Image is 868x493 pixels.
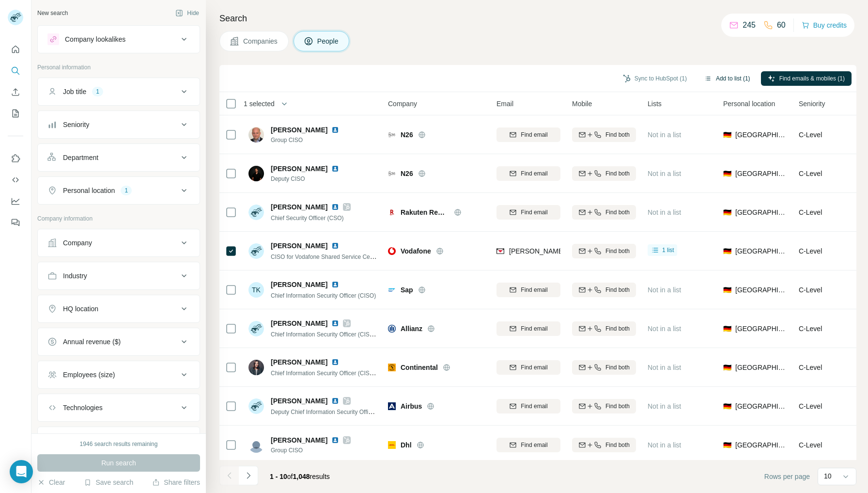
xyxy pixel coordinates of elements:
[723,401,731,411] span: 🇩🇪
[388,99,417,109] span: Company
[248,437,264,453] img: Avatar
[605,324,630,333] span: Find both
[401,363,438,372] span: Continental
[63,271,87,281] div: Industry
[271,396,327,406] span: [PERSON_NAME]
[270,473,287,480] span: 1 - 10
[38,146,200,169] button: Department
[38,330,200,353] button: Annual revenue ($)
[521,130,547,139] span: Find email
[799,286,822,294] span: C-Level
[8,62,23,80] button: Search
[317,36,340,46] span: People
[331,397,339,405] img: LinkedIn logo
[331,165,339,173] img: LinkedIn logo
[38,179,200,202] button: Personal location1
[219,12,856,25] h4: Search
[8,171,23,189] button: Use Surfe API
[38,231,200,254] button: Company
[401,440,412,450] span: Dhl
[496,99,513,109] span: Email
[8,83,23,101] button: Enrich CSV
[8,105,23,122] button: My lists
[271,253,424,260] span: CISO for Vodafone Shared Service Center and Data Center
[388,325,396,333] img: Logo of Allianz
[401,207,449,217] span: Rakuten Rewards
[293,473,310,480] span: 1,048
[331,126,339,134] img: LinkedIn logo
[572,438,636,452] button: Find both
[572,99,592,109] span: Mobile
[8,41,23,58] button: Quick start
[799,208,822,216] span: C-Level
[271,292,376,299] span: Chief Information Security Officer (CISO)
[572,244,636,258] button: Find both
[605,286,630,294] span: Find both
[63,238,92,248] div: Company
[243,36,279,46] span: Companies
[521,363,547,372] span: Find email
[331,203,339,211] img: LinkedIn logo
[388,247,396,255] img: Logo of Vodafone
[270,473,330,480] span: results
[723,130,731,140] span: 🇩🇪
[572,399,636,413] button: Find both
[723,285,731,295] span: 🇩🇪
[388,131,396,139] img: Logo of N26
[723,440,731,450] span: 🇩🇪
[496,127,560,142] button: Find email
[777,19,786,31] p: 60
[248,321,264,336] img: Avatar
[63,153,98,162] div: Department
[735,207,787,217] span: [GEOGRAPHIC_DATA]
[152,477,200,487] button: Share filters
[121,186,132,195] div: 1
[401,285,413,295] span: Sap
[63,403,103,413] div: Technologies
[572,283,636,297] button: Find both
[388,208,396,216] img: Logo of Rakuten Rewards
[271,164,327,174] span: [PERSON_NAME]
[331,242,339,250] img: LinkedIn logo
[799,170,822,177] span: C-Level
[38,113,200,136] button: Seniority
[38,429,200,452] button: Keywords
[80,440,158,448] div: 1946 search results remaining
[605,169,630,178] span: Find both
[723,324,731,334] span: 🇩🇪
[648,170,681,177] span: Not in a list
[271,280,327,289] span: [PERSON_NAME]
[735,324,787,334] span: [GEOGRAPHIC_DATA]
[735,440,787,450] span: [GEOGRAPHIC_DATA]
[8,150,23,167] button: Use Surfe on LinkedIn
[331,358,339,366] img: LinkedIn logo
[799,325,822,333] span: C-Level
[521,324,547,333] span: Find email
[496,438,560,452] button: Find email
[248,282,264,298] div: TK
[84,477,133,487] button: Save search
[496,360,560,375] button: Find email
[37,63,200,72] p: Personal information
[271,435,327,445] span: [PERSON_NAME]
[648,286,681,294] span: Not in a list
[271,215,343,222] span: Chief Security Officer (CSO)
[92,87,103,96] div: 1
[735,169,787,178] span: [GEOGRAPHIC_DATA]
[572,321,636,336] button: Find both
[723,99,775,109] span: Personal location
[401,130,413,140] span: N26
[605,363,630,372] span: Find both
[521,441,547,449] span: Find email
[648,402,681,410] span: Not in a list
[271,202,327,212] span: [PERSON_NAME]
[401,324,422,334] span: Allianz
[761,71,852,86] button: Find emails & mobiles (1)
[38,80,200,103] button: Job title1
[521,286,547,294] span: Find email
[271,136,351,144] span: Group CISO
[735,246,787,256] span: [GEOGRAPHIC_DATA]
[331,319,339,327] img: LinkedIn logo
[572,360,636,375] button: Find both
[496,399,560,413] button: Find email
